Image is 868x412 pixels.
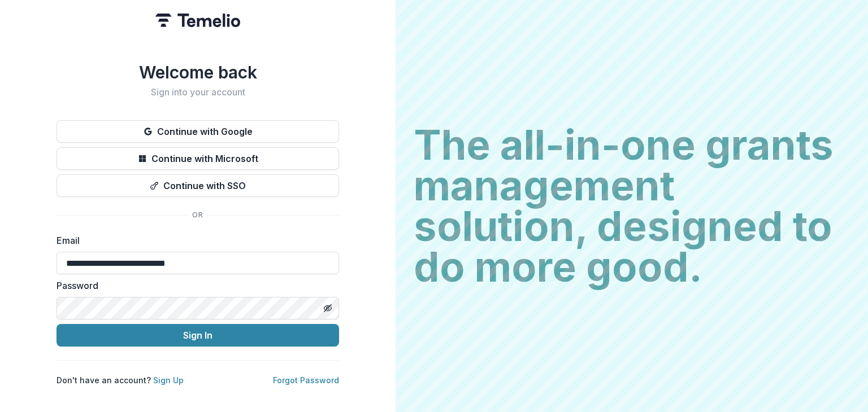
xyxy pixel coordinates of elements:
button: Continue with Microsoft [57,147,339,170]
label: Password [57,279,332,292]
a: Sign Up [153,375,184,385]
button: Sign In [57,324,339,347]
button: Continue with Google [57,120,339,143]
img: Temelio [155,14,240,27]
button: Toggle password visibility [319,299,337,317]
label: Email [57,234,332,247]
p: Don't have an account? [57,374,184,386]
button: Continue with SSO [57,174,339,197]
h1: Welcome back [57,62,339,82]
a: Forgot Password [273,375,339,385]
h2: Sign into your account [57,87,339,98]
